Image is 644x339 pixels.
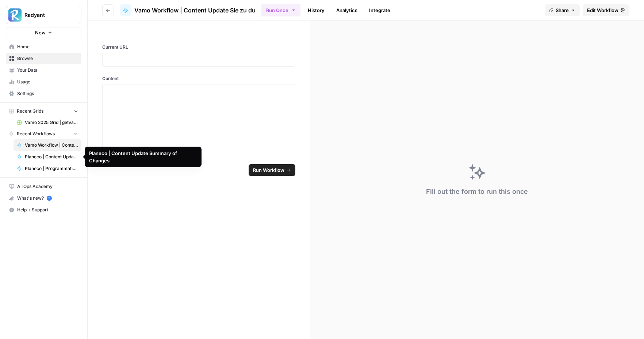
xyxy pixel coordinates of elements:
[14,163,81,174] a: Planeco | Programmatic Cluster für "Bauvoranfrage"
[6,128,81,139] button: Recent Workflows
[17,55,78,62] span: Browse
[556,7,569,14] span: Share
[6,6,81,24] button: Workspace: Radyant
[6,88,81,99] a: Settings
[261,4,300,16] button: Run Once
[17,79,78,85] span: Usage
[303,4,329,16] a: History
[25,142,78,148] span: Vamo Workflow | Content Update Sie zu du
[583,4,629,16] a: Edit Workflow
[545,4,580,16] button: Share
[6,27,81,38] button: New
[35,29,46,36] span: New
[17,90,78,97] span: Settings
[25,165,78,172] span: Planeco | Programmatic Cluster für "Bauvoranfrage"
[587,7,618,14] span: Edit Workflow
[426,187,528,197] div: Fill out the form to run this once
[17,183,78,190] span: AirOps Academy
[6,106,81,117] button: Recent Grids
[6,193,81,204] div: What's new?
[6,64,81,76] a: Your Data
[17,108,43,114] span: Recent Grids
[17,131,55,137] span: Recent Workflows
[120,4,256,16] a: Vamo Workflow | Content Update Sie zu du
[6,181,81,192] a: AirOps Academy
[25,119,78,126] span: Vamo 2025 Grid | getvamo
[47,196,52,201] a: 5
[25,154,78,160] span: Planeco | Content Update Summary of Changes
[17,67,78,74] span: Your Data
[17,207,78,213] span: Help + Support
[17,44,78,50] span: Home
[6,76,81,88] a: Usage
[332,4,362,16] a: Analytics
[8,8,22,22] img: Radyant Logo
[134,6,256,15] span: Vamo Workflow | Content Update Sie zu du
[6,204,81,216] button: Help + Support
[253,166,284,174] span: Run Workflow
[365,4,395,16] a: Integrate
[14,139,81,151] a: Vamo Workflow | Content Update Sie zu du
[6,192,81,204] button: What's new? 5
[102,75,295,82] label: Content
[249,164,295,176] button: Run Workflow
[102,44,295,50] label: Current URL
[14,151,81,163] a: Planeco | Content Update Summary of Changes
[6,41,81,53] a: Home
[48,196,50,200] text: 5
[6,53,81,64] a: Browse
[14,117,81,128] a: Vamo 2025 Grid | getvamo
[24,11,69,19] span: Radyant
